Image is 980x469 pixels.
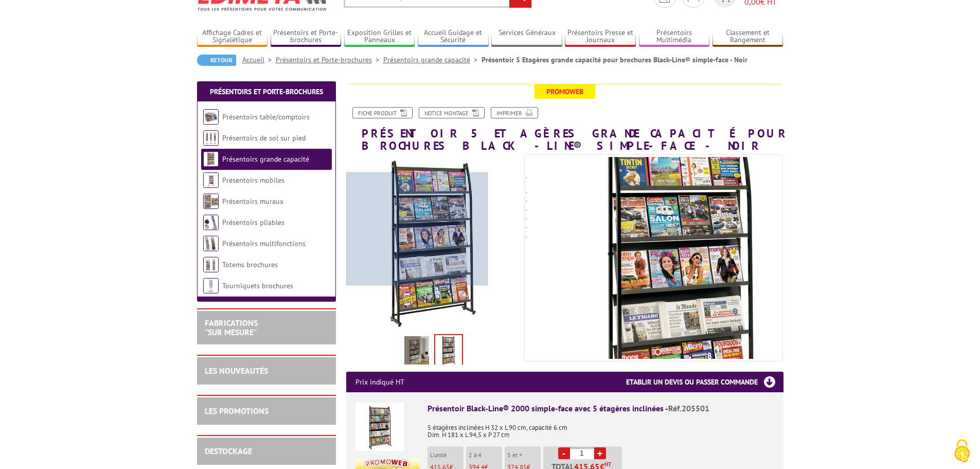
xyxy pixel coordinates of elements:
[222,176,284,185] a: Présentoirs mobiles
[203,172,219,188] img: Présentoirs mobiles
[222,239,306,248] a: Présentoirs multifonctions
[352,107,413,118] a: Fiche produit
[355,403,404,451] img: Présentoir Black-Line® 2000 simple-face avec 5 étagères inclinées
[205,406,269,416] a: LES PROMOTIONS
[944,434,980,469] button: Cookies (fenêtre modale)
[222,281,293,290] a: Tourniquets brochures
[276,55,383,64] a: Présentoirs et Porte-brochures
[404,336,429,368] img: presentoirs_grande_capacite_brichure_black_line_simple_face_205501.jpg
[527,125,835,433] img: presentoirs_grande_capacite_205501.jpg
[527,152,791,302] div: Livré avec notice de montage facile.
[355,372,404,392] p: Prix indiqué HT
[222,260,278,269] a: Totems brochures
[427,417,774,439] p: 5 étagères inclinées H 32 x L 90 cm, capacité 6 cm Dim. H 181 x L 94,5 x P 27 cm
[949,438,975,464] img: Cookies (fenêtre modale)
[712,28,783,45] a: Classement et Rangement
[222,154,309,164] a: Présentoirs grande capacité
[435,335,462,367] img: presentoirs_grande_capacite_205501.jpg
[558,447,570,459] a: -
[203,236,219,251] img: Présentoirs multifonctions
[639,28,710,45] a: Présentoirs Multimédia
[203,215,219,230] img: Présentoirs pliables
[197,28,268,45] a: Affichage Cadres et Signalétique
[491,107,538,118] a: Imprimer
[507,451,541,459] p: 5 et +
[668,403,709,413] span: Réf.205501
[430,451,464,459] p: L'unité
[344,28,415,45] a: Exposition Grilles et Panneaux
[383,55,482,64] a: Présentoirs grande capacité
[222,133,306,143] a: Présentoirs de sol sur pied
[203,130,219,146] img: Présentoirs de sol sur pied
[594,447,606,459] a: +
[203,278,219,293] img: Tourniquets brochures
[203,257,219,272] img: Totems brochures
[205,446,252,456] a: DESTOCKAGE
[222,218,284,227] a: Présentoirs pliables
[210,87,323,96] a: Présentoirs et Porte-brochures
[604,461,611,468] sup: HT
[418,28,489,45] a: Accueil Guidage et Sécurité
[203,151,219,167] img: Présentoirs grande capacité
[491,28,562,45] a: Services Généraux
[205,318,258,337] a: FABRICATIONS"Sur Mesure"
[203,194,219,209] img: Présentoirs muraux
[626,372,783,392] h3: Etablir un devis ou passer commande
[534,84,595,99] span: Promoweb
[419,107,485,118] a: Notice Montage
[205,366,268,376] a: LES NOUVEAUTÉS
[222,112,310,121] a: Présentoirs table/comptoirs
[427,403,774,414] div: Présentoir Black-Line® 2000 simple-face avec 5 étagères inclinées -
[242,55,276,64] a: Accueil
[197,55,236,66] a: Retour
[271,28,342,45] a: Présentoirs et Porte-brochures
[222,197,283,206] a: Présentoirs muraux
[203,109,219,125] img: Présentoirs table/comptoirs
[469,451,502,459] p: 2 à 4
[565,28,636,45] a: Présentoirs Presse et Journaux
[482,55,747,65] li: Présentoir 5 Etagères grande capacité pour brochures Black-Line® simple-face - Noir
